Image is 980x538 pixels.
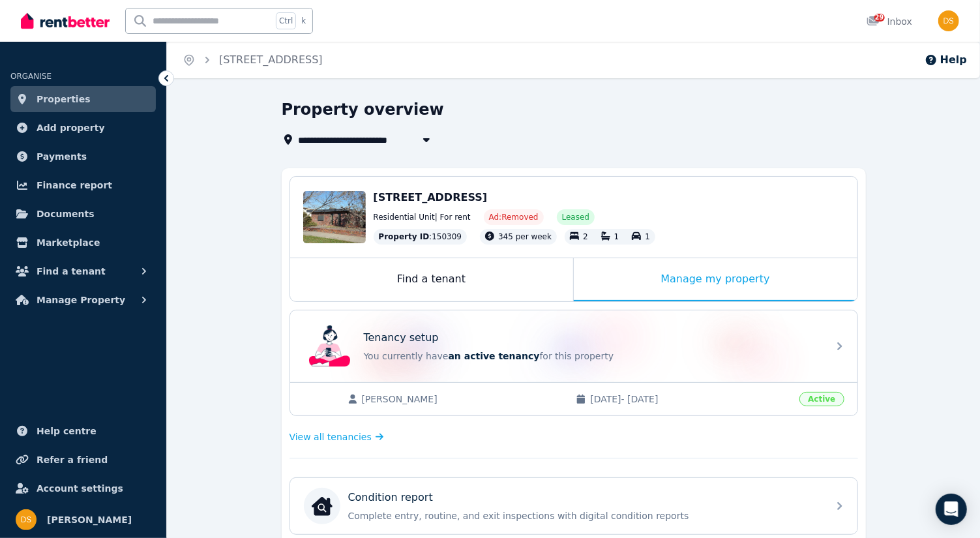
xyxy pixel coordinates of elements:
div: Open Intercom Messenger [936,494,967,525]
a: Marketplace [10,230,156,256]
span: [PERSON_NAME] [47,512,132,528]
span: View all tenancies [290,430,372,443]
img: Donna Stone [938,10,959,31]
h1: Property overview [282,99,444,120]
p: You currently have for this property [364,350,820,363]
span: 29 [874,14,885,22]
img: Donna Stone [16,509,37,530]
span: Residential Unit | For rent [374,212,471,222]
span: Active [799,392,844,406]
span: Properties [37,91,91,107]
a: Properties [10,86,156,112]
a: [STREET_ADDRESS] [219,53,323,66]
img: Condition report [312,496,333,516]
span: Property ID [379,232,430,242]
img: RentBetter [21,11,110,31]
nav: Breadcrumb [167,42,338,78]
a: Account settings [10,475,156,501]
span: Refer a friend [37,452,108,468]
button: Manage Property [10,287,156,313]
div: Inbox [867,15,912,28]
span: [STREET_ADDRESS] [374,191,488,203]
p: Condition report [348,490,433,505]
span: Add property [37,120,105,136]
a: View all tenancies [290,430,384,443]
span: Finance report [37,177,112,193]
a: Add property [10,115,156,141]
a: Condition reportCondition reportComplete entry, routine, and exit inspections with digital condit... [290,478,857,534]
img: Tenancy setup [309,325,351,367]
button: Find a tenant [10,258,156,284]
span: 2 [583,232,588,241]
a: Tenancy setupTenancy setupYou currently havean active tenancyfor this property [290,310,857,382]
span: Manage Property [37,292,125,308]
p: Complete entry, routine, and exit inspections with digital condition reports [348,509,820,522]
span: k [301,16,306,26]
div: Manage my property [574,258,857,301]
span: 345 per week [498,232,552,241]
span: an active tenancy [449,351,540,361]
span: Ad: Removed [489,212,539,222]
span: [DATE] - [DATE] [590,393,792,406]
button: Help [925,52,967,68]
a: Payments [10,143,156,170]
a: Help centre [10,418,156,444]
span: Help centre [37,423,97,439]
a: Documents [10,201,156,227]
span: Payments [37,149,87,164]
span: Find a tenant [37,263,106,279]
a: Refer a friend [10,447,156,473]
span: Leased [562,212,589,222]
div: Find a tenant [290,258,573,301]
span: ORGANISE [10,72,52,81]
span: 1 [645,232,650,241]
a: Finance report [10,172,156,198]
p: Tenancy setup [364,330,439,346]
span: [PERSON_NAME] [362,393,563,406]
span: Documents [37,206,95,222]
span: Ctrl [276,12,296,29]
span: 1 [614,232,619,241]
span: Account settings [37,481,123,496]
div: : 150309 [374,229,468,245]
span: Marketplace [37,235,100,250]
